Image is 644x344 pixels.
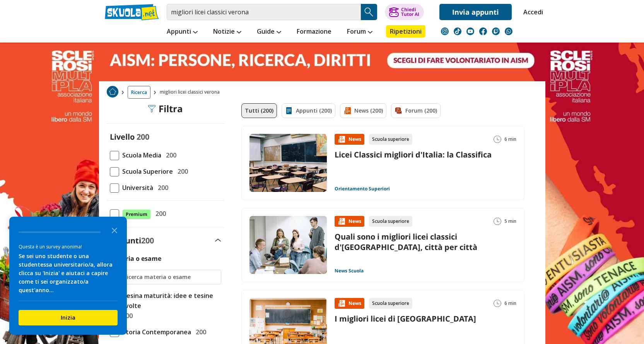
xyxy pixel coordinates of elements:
img: News contenuto [338,300,345,307]
img: News contenuto [338,135,345,143]
a: Orientamento Superiori [335,186,390,192]
img: youtube [466,27,474,35]
div: News [335,134,364,145]
span: 200 [163,150,176,160]
a: News Scuola [335,268,364,274]
span: 6 min [504,134,516,145]
a: Ricerca [128,86,150,99]
img: Tempo lettura [494,300,501,307]
a: Quali sono i migliori licei classici d'[GEOGRAPHIC_DATA], città per città [335,231,477,252]
img: tiktok [454,27,461,35]
img: facebook [479,27,487,35]
input: Ricerca materia o esame [123,273,217,281]
a: Ripetizioni [386,25,425,38]
input: Cerca appunti, riassunti o versioni [167,4,361,20]
div: Chiedi Tutor AI [401,7,419,17]
button: Close the survey [107,222,122,238]
img: twitch [492,27,500,35]
div: Scuola superiore [369,216,412,227]
button: ChiediTutor AI [385,4,424,20]
img: Immagine news [249,134,327,192]
img: WhatsApp [505,27,512,35]
img: Home [107,86,118,98]
img: Cerca appunti, riassunti o versioni [363,6,375,18]
span: 6 min [504,298,516,309]
a: Invia appunti [439,4,512,20]
label: Materia o esame [110,254,161,263]
span: Tesina maturità: idee e tesine svolte [119,291,221,311]
img: Forum filtro contenuto [395,107,402,115]
div: Questa è un survey anonima! [19,243,118,250]
label: Livello [110,132,135,142]
div: Scuola superiore [369,298,412,309]
img: instagram [441,27,449,35]
span: Scuola Superiore [119,166,173,176]
span: Scuola Media [119,150,161,160]
span: 200 [137,132,149,142]
a: Licei Classici migliori d'Italia: la Classifica [335,149,492,160]
a: Accedi [523,4,540,20]
img: Tempo lettura [494,217,501,225]
div: Survey [9,217,127,335]
a: Appunti [165,25,200,39]
a: Home [107,86,118,99]
span: 200 [152,209,166,219]
button: Search Button [361,4,377,20]
span: 200 [155,183,168,193]
label: Appunti [110,235,154,246]
div: Filtra [148,103,183,114]
img: Filtra filtri mobile [148,105,155,113]
img: Appunti filtro contenuto [285,107,293,115]
span: migliori licei classici verona [160,86,223,99]
span: 200 [174,166,188,176]
div: News [335,298,364,309]
span: 5 min [504,216,516,227]
span: 200 [193,327,206,337]
a: Guide [255,25,283,39]
img: Apri e chiudi sezione [215,239,221,242]
img: Tempo lettura [494,135,501,143]
span: Università [119,183,153,193]
img: Immagine news [249,216,327,274]
a: News (200) [340,103,386,118]
a: Tutti (200) [241,103,277,118]
a: Forum [345,25,374,39]
span: Premium [122,209,151,219]
button: Inizia [19,310,118,325]
a: Notizie [211,25,243,39]
a: Appunti (200) [282,103,335,118]
div: News [335,216,364,227]
span: 200 [141,235,154,246]
img: News contenuto [338,217,345,225]
a: I migliori licei di [GEOGRAPHIC_DATA] [335,313,476,324]
a: Formazione [295,25,333,39]
div: Scuola superiore [369,134,412,145]
a: Forum (200) [391,103,441,118]
span: Storia Contemporanea [119,327,191,337]
div: Se sei uno studente o una studentessa universitario/a, allora clicca su 'Inizia' e aiutaci a capi... [19,252,118,294]
img: News filtro contenuto [343,107,351,115]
